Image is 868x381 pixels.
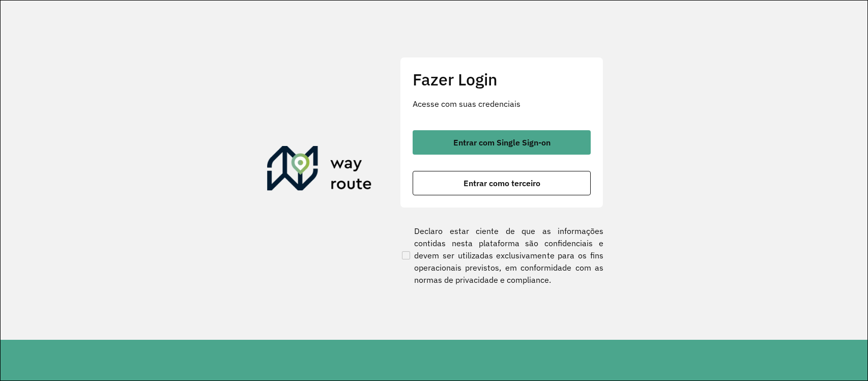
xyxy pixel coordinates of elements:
[413,130,591,155] button: button
[453,138,551,146] span: Entrar com Single Sign-on
[413,98,591,110] p: Acesse com suas credenciais
[464,179,540,187] span: Entrar como terceiro
[267,146,372,195] img: Roteirizador AmbevTech
[413,171,591,195] button: button
[400,225,603,286] label: Declaro estar ciente de que as informações contidas nesta plataforma são confidenciais e devem se...
[413,70,591,89] h2: Fazer Login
